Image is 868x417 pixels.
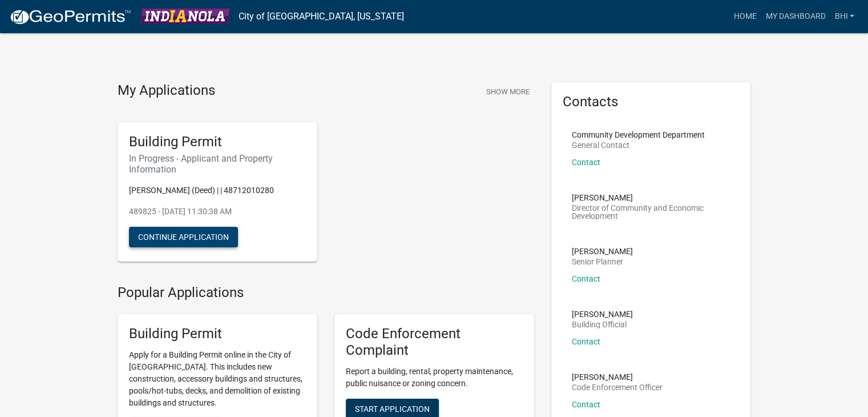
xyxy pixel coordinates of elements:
h4: Popular Applications [118,284,534,301]
p: General Contact [572,141,705,149]
button: Show More [482,82,534,101]
p: Code Enforcement Officer [572,383,663,391]
a: Contact [572,274,600,283]
h5: Building Permit [129,326,306,342]
p: [PERSON_NAME] [572,310,633,318]
span: Start Application [355,404,430,414]
a: Home [729,6,761,27]
a: City of [GEOGRAPHIC_DATA], [US_STATE] [239,7,404,26]
p: Senior Planner [572,258,633,266]
p: 489825 - [DATE] 11:30:38 AM [129,206,306,218]
p: [PERSON_NAME] [572,373,663,381]
h6: In Progress - Applicant and Property Information [129,153,306,175]
p: Director of Community and Economic Development [572,204,730,220]
button: Continue Application [129,227,238,247]
h5: Contacts [563,94,740,110]
p: Report a building, rental, property maintenance, public nuisance or zoning concern. [346,366,523,390]
p: Building Official [572,320,633,328]
img: City of Indianola, Iowa [140,9,229,24]
p: [PERSON_NAME] [572,247,633,255]
h4: My Applications [118,82,215,99]
a: BHI [830,6,859,27]
p: [PERSON_NAME] (Deed) | | 48712010280 [129,185,306,197]
p: Community Development Department [572,131,705,139]
h5: Code Enforcement Complaint [346,326,523,359]
h5: Building Permit [129,134,306,150]
a: Contact [572,337,600,346]
a: Contact [572,400,600,409]
a: My Dashboard [761,6,830,27]
p: [PERSON_NAME] [572,194,730,202]
p: Apply for a Building Permit online in the City of [GEOGRAPHIC_DATA]. This includes new constructi... [129,349,306,409]
a: Contact [572,158,600,167]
